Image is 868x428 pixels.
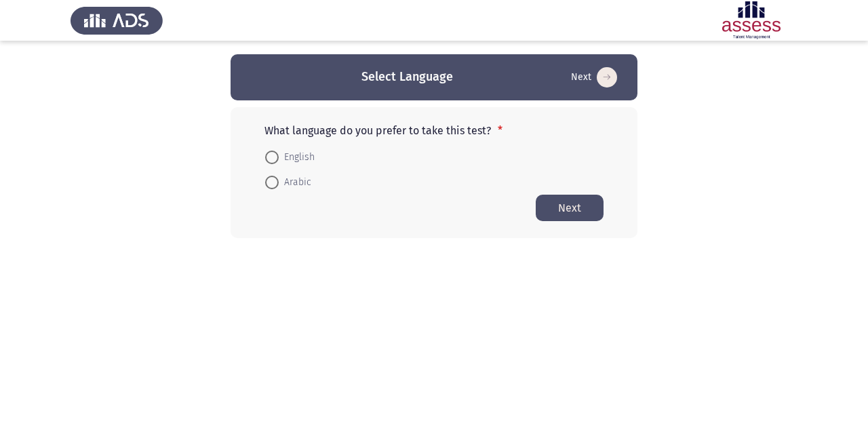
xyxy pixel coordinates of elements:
p: What language do you prefer to take this test? [264,124,604,137]
img: Assessment logo of Development Assessment R1 (EN/AR) [705,1,797,39]
button: Start assessment [567,66,621,88]
span: English [279,149,315,166]
button: Start assessment [536,195,604,221]
h3: Select Language [361,69,453,85]
span: Arabic [279,174,311,191]
img: Assess Talent Management logo [71,1,163,39]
